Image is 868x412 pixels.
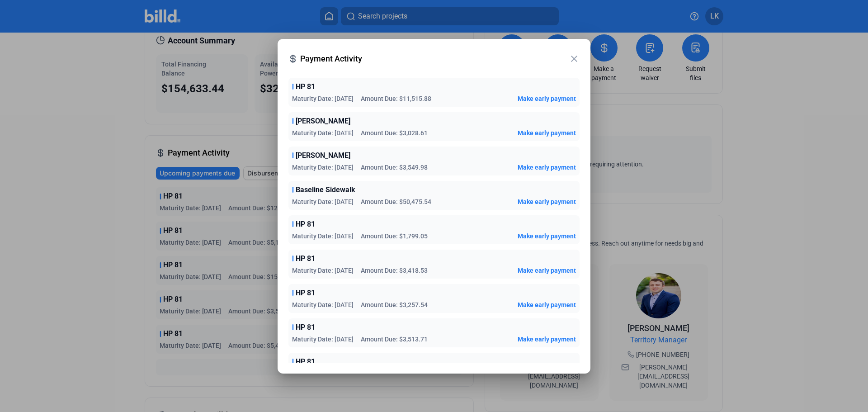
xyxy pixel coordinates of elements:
[296,185,355,195] span: Baseline Sidewalk
[296,253,315,264] span: HP 81
[296,81,315,92] span: HP 81
[300,52,569,65] span: Payment Activity
[361,266,428,275] span: Amount Due: $3,418.53
[292,266,354,275] span: Maturity Date: [DATE]
[292,335,354,344] span: Maturity Date: [DATE]
[361,197,431,206] span: Amount Due: $50,475.54
[296,116,350,127] span: [PERSON_NAME]
[518,163,576,172] button: Make early payment
[361,128,428,137] span: Amount Due: $3,028.61
[518,266,576,275] button: Make early payment
[292,94,354,103] span: Maturity Date: [DATE]
[292,300,354,309] span: Maturity Date: [DATE]
[296,150,350,161] span: [PERSON_NAME]
[518,232,576,241] button: Make early payment
[292,128,354,137] span: Maturity Date: [DATE]
[361,335,428,344] span: Amount Due: $3,513.71
[292,232,354,241] span: Maturity Date: [DATE]
[361,232,428,241] span: Amount Due: $1,799.05
[361,163,428,172] span: Amount Due: $3,549.98
[518,128,576,137] button: Make early payment
[296,219,315,230] span: HP 81
[361,94,431,103] span: Amount Due: $11,515.88
[518,197,576,206] button: Make early payment
[518,300,576,309] button: Make early payment
[296,322,315,333] span: HP 81
[292,197,354,206] span: Maturity Date: [DATE]
[292,163,354,172] span: Maturity Date: [DATE]
[296,356,315,367] span: HP 81
[569,53,580,64] mat-icon: close
[296,288,315,298] span: HP 81
[518,94,576,103] button: Make early payment
[518,335,576,344] button: Make early payment
[361,300,428,309] span: Amount Due: $3,257.54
